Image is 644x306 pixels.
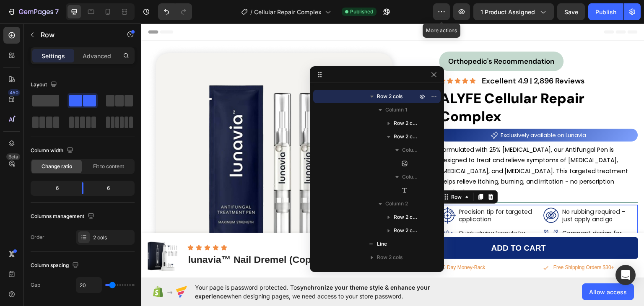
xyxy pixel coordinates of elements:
[421,184,496,200] p: No rubbing required – just apply and go
[385,106,407,114] span: Column 1
[589,288,627,296] span: Allow access
[588,3,623,20] button: Publish
[195,284,430,300] span: synchronize your theme style & enhance your experience
[377,240,387,248] span: Line
[402,184,418,200] img: gempages_581651384412144396-daadcf02-5fa1-466c-b80f-488e5d0fded8.png
[31,145,75,156] div: Column width
[299,241,344,248] p: 30 Day Money-Back
[55,7,59,17] p: 7
[41,30,112,40] p: Row
[595,8,616,16] div: Publish
[394,119,419,127] span: Row 2 cols
[557,3,585,20] button: Save
[402,146,419,154] span: Column 1
[615,265,636,285] div: Open Intercom Messenger
[307,31,413,44] div: Rich Text Editor. Editing area: main
[385,200,408,208] span: Column 2
[298,184,315,200] img: gempages_581651384412144396-d5d7a42d-e209-47e2-936e-8ba64390d107.png
[42,163,72,170] span: Change ratio
[76,277,101,293] input: Auto
[377,253,402,262] span: Row 2 cols
[309,170,322,177] div: Row
[90,182,133,194] div: 6
[298,28,423,48] button: <p><span style="color:#000000;">Orthopedic's Recommendation</span></p>
[394,213,419,221] span: Row 2 cols
[8,89,20,96] div: 450
[394,132,419,141] span: Row 2 cols
[402,173,419,181] span: Column 2
[31,79,59,91] div: Layout
[46,229,179,244] h1: lunavia™ Nail Dremel (Copy)
[412,241,473,248] p: Free Shipping Orders $30+
[394,226,419,235] span: Row 2 cols
[360,107,445,117] p: Exclusively available on Lunavia
[402,205,418,222] img: gempages_581651384412144396-1163e6a3-5759-425b-8ca9-0bd2c8fc8d6f.png
[350,220,405,230] div: Add to cart
[158,3,192,20] div: Undo/Redo
[31,260,80,271] div: Column spacing
[307,33,413,42] span: Orthopedic's Recommendation
[3,3,62,20] button: 7
[299,121,496,174] p: Formulated with 25% [MEDICAL_DATA], our Antifungal Pen is designed to treat and relieve symptoms ...
[31,281,40,289] div: Gap
[318,206,392,220] p: Quick-drying formula for mess-free use
[421,206,496,221] p: Compact design for easy portability
[350,8,373,16] span: Published
[258,214,497,236] button: Add to cart
[195,283,463,301] span: Your page is password protected. To when designing pages, we need access to your store password.
[582,283,634,300] button: Allow access
[564,8,578,16] span: Save
[250,8,252,16] span: /
[473,3,554,20] button: 1 product assigned
[32,182,75,194] div: 6
[93,163,124,170] span: Fit to content
[93,234,132,241] div: 2 cols
[83,52,111,60] p: Advanced
[31,211,96,222] div: Columns management
[298,65,497,103] h1: ALYFE Cellular Repair Complex
[341,53,444,62] p: Excellent 4.9 | 2,896 Reviews
[318,184,392,200] p: Precision tip for targeted application
[298,205,315,222] img: gempages_581651384412144396-7eaedb7b-1412-4f58-bd3d-2017a91d8c75.png
[42,52,65,60] p: Settings
[254,8,322,16] span: Cellular Repair Complex
[377,92,402,101] span: Row 2 cols
[6,153,20,160] div: Beta
[31,233,44,241] div: Order
[480,8,535,16] span: 1 product assigned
